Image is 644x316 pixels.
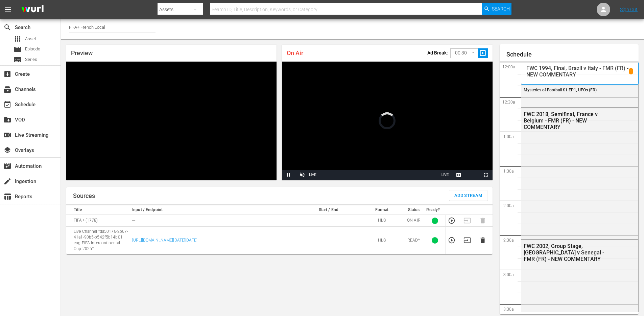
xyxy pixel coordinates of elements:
[295,170,309,180] button: Unmute
[282,62,492,180] div: Video Player
[506,51,639,58] h1: Schedule
[360,215,403,227] td: HLS
[14,35,22,43] span: Asset
[479,170,493,180] button: Fullscreen
[3,116,11,124] span: VOD
[466,170,479,180] button: Picture-in-Picture
[66,205,130,215] th: Title
[526,65,629,78] p: FWC 1994, Final, Brazil v Italy - FMR (FR) - NEW COMMENTARY
[403,215,424,227] td: ON AIR
[132,238,197,243] a: [URL][DOMAIN_NAME][DATE][DATE]
[66,227,130,254] td: Live Channel fda50176-2b67-41a1-90b5-b542f5b14b01 eng FIFA Intercontinental Cup 2025™
[3,70,11,78] span: Create
[130,205,296,215] th: Input / Endpoint
[450,47,478,60] div: 00:30
[3,162,11,170] span: Automation
[73,193,95,199] h1: Sources
[360,205,403,215] th: Format
[3,177,11,185] span: Ingestion
[463,236,471,244] button: Transition
[454,192,482,200] span: Add Stream
[448,236,455,244] button: Preview Stream
[524,243,605,262] div: FWC 2002, Group Stage, [GEOGRAPHIC_DATA] v Senegal - FMR (FR) - NEW COMMENTARY
[3,23,11,31] span: Search
[442,173,449,177] span: LIVE
[4,5,12,14] span: menu
[620,7,638,12] a: Sign Out
[3,193,11,201] span: Reports
[492,3,510,15] span: Search
[403,227,424,254] td: READY
[16,2,49,18] img: ans4CAIJ8jUAAAAAAAAAAAAAAAAAAAAAAAAgQb4GAAAAAAAAAAAAAAAAAAAAAAAAJMjXAAAAAAAAAAAAAAAAAAAAAAAAgAT5G...
[14,45,22,53] span: Episode
[309,170,316,180] div: LIVE
[25,36,36,42] span: Asset
[438,170,452,180] button: Seek to live, currently behind live
[403,205,424,215] th: Status
[71,49,93,57] span: Preview
[482,3,511,15] button: Search
[3,85,11,93] span: Channels
[296,205,360,215] th: Start / End
[25,46,40,52] span: Episode
[524,111,605,130] div: FWC 2018, Semifinal, France v Belgium - FMR (FR) - NEW COMMENTARY
[449,190,487,201] button: Add Stream
[282,170,295,180] button: Pause
[3,100,11,109] span: Schedule
[287,49,303,57] span: On Air
[630,69,632,74] p: 1
[524,88,597,92] span: Mysteries of Football S1 EP1, UFOs (FR)
[3,131,11,139] span: Live Streaming
[448,217,455,224] button: Preview Stream
[452,170,466,180] button: Captions
[3,146,11,154] span: Overlays
[479,49,487,57] span: slideshow_sharp
[130,215,296,227] td: ---
[427,50,448,55] p: Ad Break:
[66,215,130,227] td: FIFA+ (1778)
[360,227,403,254] td: HLS
[25,56,37,63] span: Series
[479,236,486,244] button: Delete
[14,55,22,64] span: Series
[424,205,446,215] th: Ready?
[66,62,277,180] div: Video Player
